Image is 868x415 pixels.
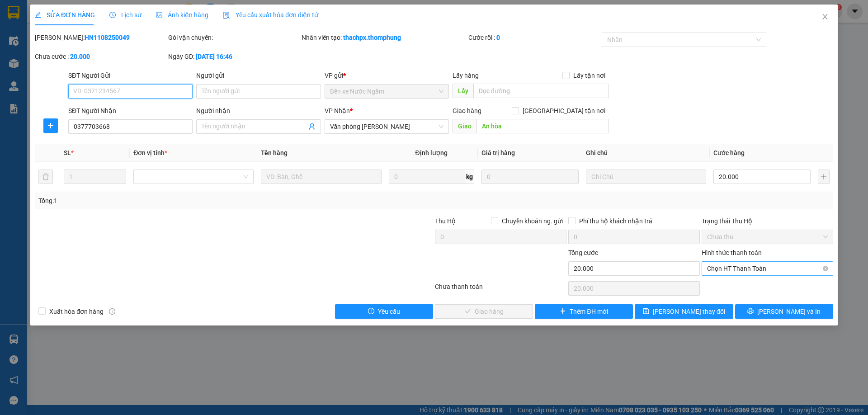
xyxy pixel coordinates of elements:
span: Xuất hóa đơn hàng [46,307,107,316]
span: Thêm ĐH mới [570,307,608,316]
span: printer [747,308,754,315]
label: Hình thức thanh toán [702,249,762,256]
span: plus [44,122,57,129]
span: SL [64,149,71,156]
div: Cước rồi : [468,33,600,42]
input: 0 [481,170,579,184]
span: Giá trị hàng [481,149,515,156]
span: Yêu cầu [378,307,400,316]
div: Gói vận chuyển: [168,33,300,42]
div: SĐT Người Nhận [68,106,193,116]
span: Văn phòng Quỳnh Lưu [330,120,443,133]
b: HN1108250049 [85,34,130,41]
span: Lịch sử [109,11,142,19]
div: SĐT Người Gửi [68,71,193,80]
input: Dọc đường [476,119,609,133]
img: icon [223,12,230,19]
th: Ghi chú [582,144,710,162]
span: kg [465,170,474,184]
span: Tên hàng [261,149,288,156]
input: VD: Bàn, Ghế [261,170,381,184]
span: VP Nhận [325,107,350,114]
b: [DATE] 16:46 [196,53,232,60]
span: [PERSON_NAME] thay đổi [653,307,725,316]
span: Lấy hàng [453,72,479,79]
span: [PERSON_NAME] và In [757,307,821,316]
span: Cước hàng [713,149,745,156]
button: checkGiao hàng [435,304,533,319]
span: Lấy [453,84,473,98]
span: close [821,13,829,20]
button: plus [43,118,58,133]
span: Thu Hộ [435,217,456,225]
div: Người gửi [196,71,321,80]
span: exclamation-circle [368,308,374,315]
span: Định lượng [415,149,448,156]
span: user-add [308,123,316,130]
span: info-circle [109,308,115,315]
button: save[PERSON_NAME] thay đổi [635,304,733,319]
div: Tổng: 1 [38,196,335,206]
span: Ảnh kiện hàng [156,11,208,19]
button: plus [818,170,830,184]
div: [PERSON_NAME]: [35,33,166,42]
div: VP gửi [325,71,449,80]
span: save [643,308,649,315]
div: Người nhận [196,106,321,116]
span: Yêu cầu xuất hóa đơn điện tử [223,11,318,19]
button: exclamation-circleYêu cầu [335,304,433,319]
span: edit [35,12,41,18]
div: Chưa cước : [35,52,166,61]
button: printer[PERSON_NAME] và In [735,304,833,319]
b: 0 [496,34,500,41]
input: Ghi Chú [586,170,706,184]
div: Ngày GD: [168,52,300,61]
div: Chưa thanh toán [434,282,567,297]
span: clock-circle [109,12,116,18]
span: Chuyển khoản ng. gửi [498,216,566,226]
div: Nhân viên tạo: [302,33,467,42]
b: thachpx.thomphung [343,34,401,41]
div: Trạng thái Thu Hộ [702,216,833,226]
button: plusThêm ĐH mới [535,304,633,319]
span: Bến xe Nước Ngầm [330,85,443,98]
span: Giao [453,119,476,133]
span: Giao hàng [453,107,481,114]
input: Dọc đường [473,84,609,98]
span: [GEOGRAPHIC_DATA] tận nơi [519,106,609,116]
b: 20.000 [70,53,90,60]
span: picture [156,12,162,18]
span: Lấy tận nơi [570,71,609,80]
span: Chọn HT Thanh Toán [707,262,828,275]
span: Phí thu hộ khách nhận trả [576,216,656,226]
span: plus [560,308,566,315]
span: SỬA ĐƠN HÀNG [35,11,95,19]
span: Đơn vị tính [133,149,167,156]
button: Close [812,5,838,30]
span: Tổng cước [568,249,598,256]
button: delete [38,170,53,184]
span: Chưa thu [707,230,828,244]
span: close-circle [823,266,828,271]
